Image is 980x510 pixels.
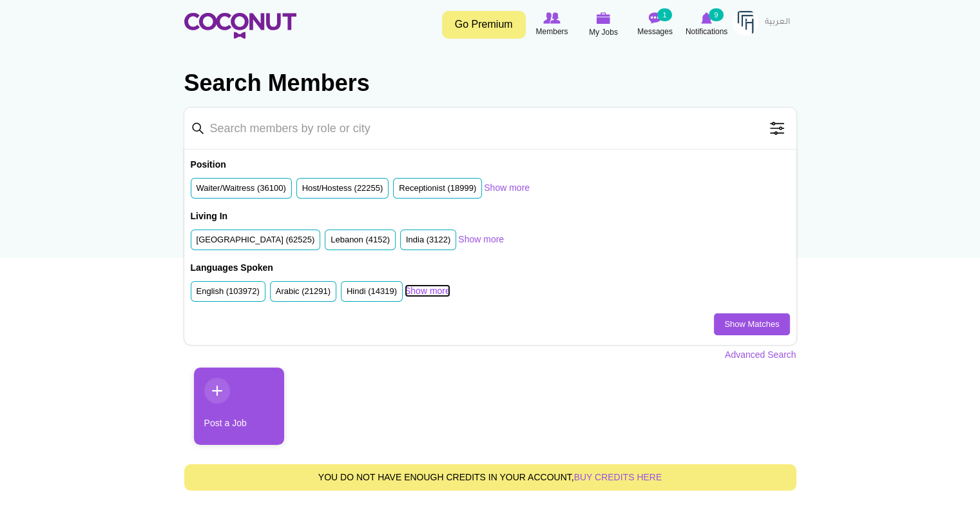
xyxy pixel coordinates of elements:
[637,25,673,38] span: Messages
[406,234,450,246] label: India (3122)
[399,182,476,195] label: Receptionist (18999)
[458,233,504,246] a: Show more
[276,286,331,298] label: Arabic (21291)
[484,181,530,194] a: Show more
[709,8,723,21] small: 9
[629,10,681,39] a: Messages Messages 1
[725,348,796,361] a: Advanced Search
[184,368,274,455] li: 1 / 1
[194,368,284,445] a: Post a Job
[405,284,450,297] a: Show more
[578,10,629,40] a: My Jobs My Jobs
[442,11,526,39] a: Go Premium
[197,286,260,298] label: English (103972)
[589,26,618,39] span: My Jobs
[191,210,790,223] h2: Living In
[714,313,789,335] a: Show Matches
[184,68,796,99] h2: Search Members
[701,12,712,24] img: Notifications
[543,12,560,24] img: Browse Members
[191,262,790,275] h2: Languages Spoken
[597,12,611,24] img: My Jobs
[197,234,315,246] label: [GEOGRAPHIC_DATA] (62525)
[535,25,568,38] span: Members
[649,12,662,24] img: Messages
[686,25,727,38] span: Notifications
[191,159,790,172] h2: Position
[574,472,662,482] a: buy credits here
[758,10,796,35] a: العربية
[184,108,796,149] input: Search members by role or city
[526,10,578,39] a: Browse Members Members
[184,13,296,39] img: Home
[302,182,383,195] label: Host/Hostess (22255)
[657,8,671,21] small: 1
[347,286,397,298] label: Hindi (14319)
[681,10,733,39] a: Notifications Notifications 9
[197,182,286,195] label: Waiter/Waitress (36100)
[195,473,786,482] h5: You do not have enough credits in your account,
[331,234,390,246] label: Lebanon (4152)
